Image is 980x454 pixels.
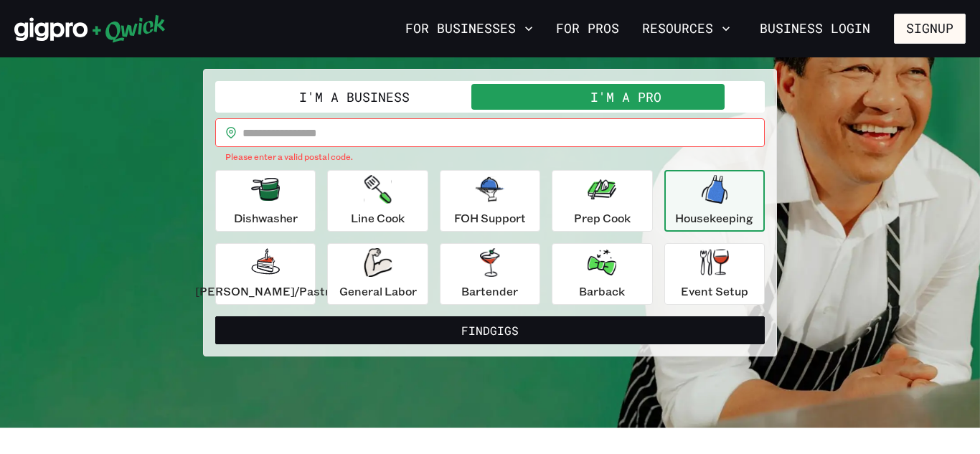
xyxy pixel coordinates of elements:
[195,283,336,300] p: [PERSON_NAME]/Pastry
[550,16,625,41] a: For Pros
[400,16,539,41] button: For Businesses
[681,283,748,300] p: Event Setup
[234,209,298,227] p: Dishwasher
[440,243,540,305] button: Bartender
[894,14,966,44] button: Signup
[215,243,316,305] button: [PERSON_NAME]/Pastry
[218,84,490,110] button: I'm a Business
[574,209,631,227] p: Prep Cook
[664,243,765,305] button: Event Setup
[636,16,736,41] button: Resources
[440,170,540,232] button: FOH Support
[327,170,428,232] button: Line Cook
[215,170,316,232] button: Dishwasher
[552,243,652,305] button: Barback
[748,14,882,44] a: Business Login
[339,283,417,300] p: General Labor
[351,209,405,227] p: Line Cook
[215,316,765,345] button: FindGigs
[327,243,428,305] button: General Labor
[675,209,753,227] p: Housekeeping
[461,283,518,300] p: Bartender
[579,283,625,300] p: Barback
[664,170,765,232] button: Housekeeping
[552,170,652,232] button: Prep Cook
[225,150,755,164] p: Please enter a valid postal code.
[490,84,762,110] button: I'm a Pro
[454,209,526,227] p: FOH Support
